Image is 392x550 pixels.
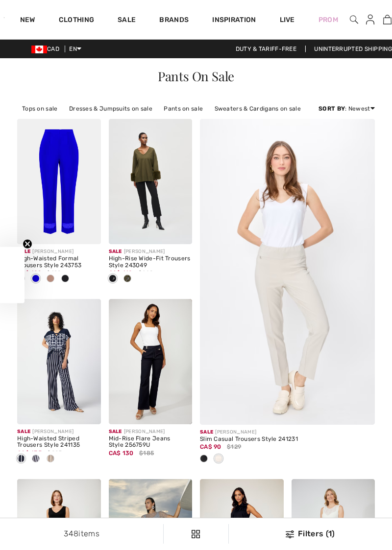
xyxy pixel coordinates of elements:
div: Black [105,271,120,287]
img: Mid-Rise Flare Jeans Style 256759U. Dark blue [109,299,193,424]
span: CA$ 135 [17,446,42,457]
div: Royal Sapphire 163 [28,271,43,287]
a: 1 [383,14,392,25]
img: My Info [366,14,374,25]
div: High-Waisted Formal Trousers Style 243753 [17,255,101,269]
div: High-Waisted Striped Trousers Style 241135 [17,435,101,449]
span: Sale [17,425,30,435]
span: $129 [227,442,241,451]
span: Inspiration [212,16,256,26]
div: Black [196,451,211,467]
a: Pants on sale [159,102,208,115]
span: EN [69,46,81,52]
div: [PERSON_NAME] [109,428,193,435]
div: Dune/vanilla [43,451,58,467]
span: Sale [200,426,213,435]
span: CA$ 90 [200,440,221,450]
div: High-Rise Wide-Fit Trousers Style 243049 [109,255,193,269]
div: : Newest [318,104,375,113]
a: Slim Casual Trousers Style 241231. Black [200,119,375,381]
a: Brands [159,16,189,26]
strong: Sort By [318,105,345,112]
span: CAD [31,46,63,52]
a: Clothing [59,16,94,26]
span: $199 [47,269,61,277]
span: Pants On Sale [158,68,234,85]
button: Close teaser [23,239,32,249]
a: Sign In [358,14,382,26]
img: High-Waisted Formal Trousers Style 243753. Black [17,119,101,244]
a: Prom [318,15,338,25]
img: search the website [350,14,358,25]
a: Tops on sale [17,102,63,115]
div: Filters (1) [235,528,386,540]
img: High-Waisted Striped Trousers Style 241135. Midnight Blue/Vanilla [17,299,101,424]
span: Sale [109,425,122,435]
span: CA$ 130 [109,446,134,457]
div: Iguana [120,271,135,287]
span: Sale [109,245,122,254]
span: $225 [47,449,62,458]
img: 1ère Avenue [4,8,4,27]
a: Dresses & Jumpsuits on sale [64,102,157,115]
span: CA$ 110 [109,266,133,276]
div: Midnight Blue [58,271,73,287]
img: Canadian Dollar [31,46,47,53]
span: $185 [139,449,154,458]
span: $169 [138,269,153,277]
div: [PERSON_NAME] [109,248,193,255]
span: CA$ 129 [17,266,41,276]
div: Midnight Blue/Vanilla [14,451,28,467]
div: [PERSON_NAME] [17,248,101,255]
div: Slim Casual Trousers Style 241231 [200,436,375,443]
img: Filters [286,530,294,538]
a: Sweaters & Cardigans on sale [210,102,306,115]
div: Vanilla/Midnight Blue [28,451,43,467]
img: High-Rise Wide-Fit Trousers Style 243049. Black [109,119,193,244]
a: Live [280,15,295,25]
div: [PERSON_NAME] [200,429,375,436]
img: Filters [192,530,200,538]
span: 348 [64,529,78,538]
div: Moonstone [211,451,226,467]
div: Mid-Rise Flare Jeans Style 256759U [109,435,193,449]
img: Slim Casual Trousers Style 241231. Black [182,119,392,434]
a: Jackets & Blazers on sale [307,102,392,115]
img: My Bag [383,14,392,25]
div: Sand [43,271,58,287]
a: Sale [118,16,136,26]
div: [PERSON_NAME] [17,428,101,435]
a: New [20,16,35,26]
